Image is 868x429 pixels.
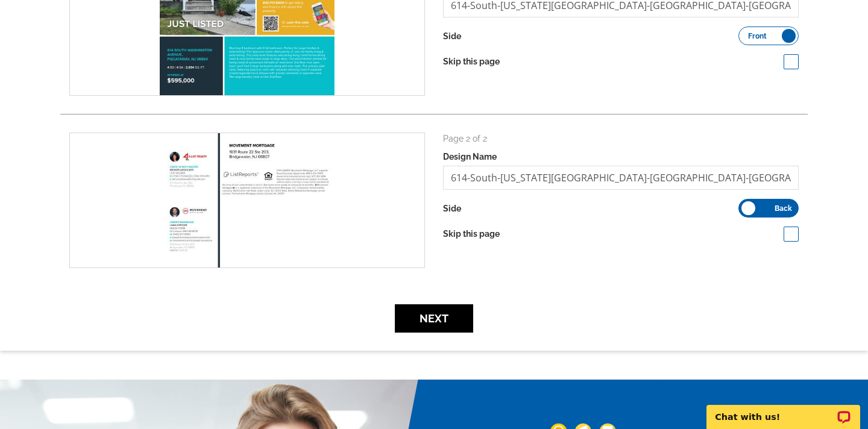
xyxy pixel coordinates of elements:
label: Side [443,202,461,214]
p: Page 2 of 2 [443,133,799,145]
button: Next [395,304,473,333]
label: Design Name [443,151,497,163]
iframe: LiveChat chat widget [699,391,868,429]
label: Side [443,30,461,42]
label: Skip this page [443,55,500,67]
span: Back [775,205,792,211]
label: Skip this page [443,228,500,240]
span: Front [748,33,767,39]
input: File Name [443,166,799,190]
